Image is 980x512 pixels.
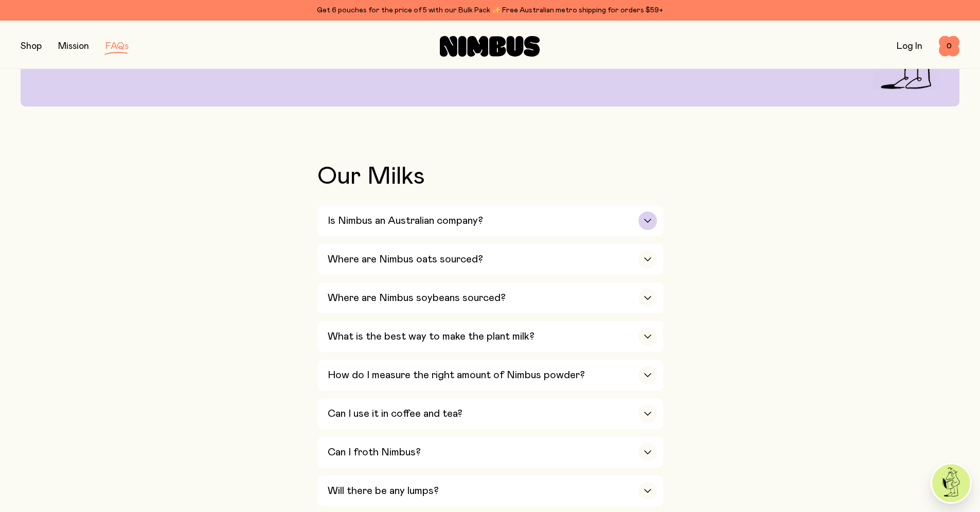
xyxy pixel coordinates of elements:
h3: Can I froth Nimbus? [328,446,421,458]
button: Will there be any lumps? [317,475,663,506]
button: Can I use it in coffee and tea? [317,398,663,429]
h3: Can I use it in coffee and tea? [328,408,462,420]
h3: How do I measure the right amount of Nimbus powder? [328,369,585,381]
div: Get 6 pouches for the price of 5 with our Bulk Pack ✨ Free Australian metro shipping for orders $59+ [21,4,959,16]
button: Where are Nimbus soybeans sourced? [317,283,663,313]
a: Log In [897,42,922,51]
h2: Our Milks [317,164,663,189]
a: Mission [58,42,89,51]
h3: Will there be any lumps? [328,485,439,497]
h3: Where are Nimbus soybeans sourced? [328,292,506,304]
a: FAQs [105,42,129,51]
h3: What is the best way to make the plant milk? [328,330,534,343]
button: 0 [939,36,959,57]
img: agent [932,464,970,502]
button: How do I measure the right amount of Nimbus powder? [317,360,663,391]
button: What is the best way to make the plant milk? [317,321,663,352]
h3: Is Nimbus an Australian company? [328,215,483,227]
button: Can I froth Nimbus? [317,437,663,468]
button: Where are Nimbus oats sourced? [317,244,663,275]
button: Is Nimbus an Australian company? [317,205,663,236]
h3: Where are Nimbus oats sourced? [328,253,483,266]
